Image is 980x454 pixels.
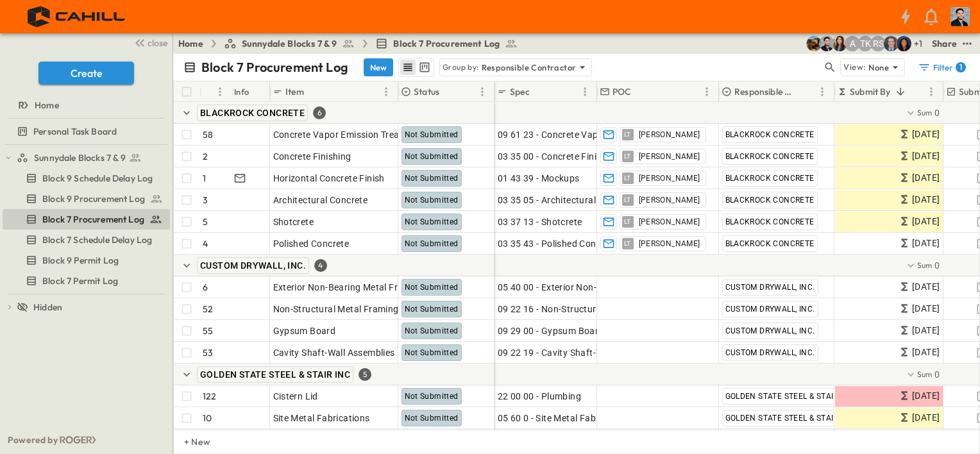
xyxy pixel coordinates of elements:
a: Block 9 Procurement Log [3,190,167,208]
span: Concrete Vapor Emission Treatment [273,128,425,141]
img: Rachel Villicana (rvillicana@cahill-sf.com) [806,36,822,51]
div: Block 9 Permit Logtest [3,250,170,271]
p: Responsible Contractor [734,85,798,98]
span: 01 43 39 - Mockups [498,172,580,185]
span: Home [35,99,59,112]
a: Block 7 Procurement Log [3,210,167,228]
button: New [364,58,393,76]
span: Polished Concrete [273,237,350,250]
span: Not Submitted [405,196,459,205]
p: 2 [203,150,208,163]
a: Block 9 Schedule Delay Log [3,169,167,187]
p: POC [612,85,632,98]
span: Not Submitted [405,217,459,226]
button: close [129,33,170,51]
span: Block 7 Procurement Log [393,37,500,50]
div: Personal Task Boardtest [3,121,170,142]
span: CUSTOM DRYWALL, INC. [725,326,815,335]
nav: breadcrumbs [178,37,525,50]
div: 5 [359,368,371,381]
p: 52 [203,303,213,315]
span: [PERSON_NAME] [639,173,700,183]
button: Menu [212,84,228,99]
span: [PERSON_NAME] [639,239,700,249]
span: [DATE] [912,323,940,338]
span: Block 9 Procurement Log [42,192,145,205]
img: Jared Salin (jsalin@cahill-sf.com) [883,36,899,51]
span: Not Submitted [405,174,459,183]
span: 0 [934,259,940,272]
span: 09 61 23 - Concrete Vapor Emission Treatment [498,128,693,141]
p: Status [414,85,439,98]
h6: 1 [959,62,962,72]
span: CUSTOM DRYWALL, INC. [725,305,815,314]
p: 58 [203,128,213,141]
p: 4 [203,237,208,250]
span: 0 [934,106,940,119]
p: 6 [203,281,208,294]
span: GOLDEN STATE STEEL & STAIR INC [725,392,854,401]
div: 6 [313,106,326,119]
div: Raymond Shahabi (rshahabi@guzmangc.com) [870,36,886,51]
span: GOLDEN STATE STEEL & STAIR INC [725,414,854,423]
p: Item [285,85,304,98]
span: 09 29 00 - Gypsum Board [498,324,604,337]
span: [DATE] [912,236,940,251]
span: LT [624,156,631,156]
img: 4f72bfc4efa7236828875bac24094a5ddb05241e32d018417354e964050affa1.png [15,3,139,30]
p: Group by: [443,61,479,74]
span: BLACKROCK CONCRETE [725,174,815,183]
span: [PERSON_NAME] [639,217,700,227]
img: Profile Picture [950,7,970,26]
div: table view [398,58,434,77]
button: kanban view [416,60,432,75]
span: Non-Structural Metal Framing [273,303,399,315]
button: test [959,36,975,51]
div: Info [232,81,270,102]
p: Block 7 Procurement Log [201,58,348,76]
span: Personal Task Board [33,125,117,138]
span: Sunnydale Blocks 7 & 9 [34,151,126,164]
span: Not Submitted [405,283,459,292]
p: 122 [203,390,217,403]
div: Info [234,74,249,110]
span: CUSTOM DRYWALL, INC. [725,283,815,292]
span: [DATE] [912,127,940,142]
span: 05 40 00 - Exterior Non-Bearing Metal Stud Framing [498,281,714,294]
a: Block 9 Permit Log [3,251,167,269]
p: 53 [203,346,213,359]
span: BLACKROCK CONCRETE [200,108,305,118]
span: Not Submitted [405,348,459,357]
span: [DATE] [912,280,940,294]
div: Block 9 Procurement Logtest [3,189,170,209]
span: Not Submitted [405,414,459,423]
span: Block 9 Permit Log [42,254,119,267]
a: Home [3,96,167,114]
span: [DATE] [912,345,940,360]
span: Block 9 Schedule Delay Log [42,172,153,185]
span: Cistern Lid [273,390,318,403]
a: Block 7 Schedule Delay Log [3,231,167,249]
span: Site Metal Fabrications [273,412,370,425]
span: Concrete Finishing [273,150,351,163]
span: GOLDEN STATE STEEL & STAIR INC [200,369,350,380]
button: Menu [378,84,394,99]
span: BLACKROCK CONCRETE [725,130,815,139]
span: Not Submitted [405,239,459,248]
span: Exterior Non-Bearing Metal Framing [273,281,425,294]
div: Share [932,37,957,50]
span: Cavity Shaft-Wall Assemblies [273,346,395,359]
a: Personal Task Board [3,122,167,140]
span: 03 35 00 - Concrete Finishing [498,150,620,163]
span: BLACKROCK CONCRETE [725,239,815,248]
a: Home [178,37,203,50]
p: 5 [203,215,208,228]
span: 09 22 16 - Non-Structural Metal Framing [498,303,668,315]
button: Menu [815,84,830,99]
img: Olivia Khan (okhan@cahill-sf.com) [896,36,911,51]
a: Sunnydale Blocks 7 & 9 [17,149,167,167]
span: Gypsum Board [273,324,336,337]
span: LT [624,199,631,200]
p: Responsible Contractor [482,61,577,74]
p: None [868,61,889,74]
